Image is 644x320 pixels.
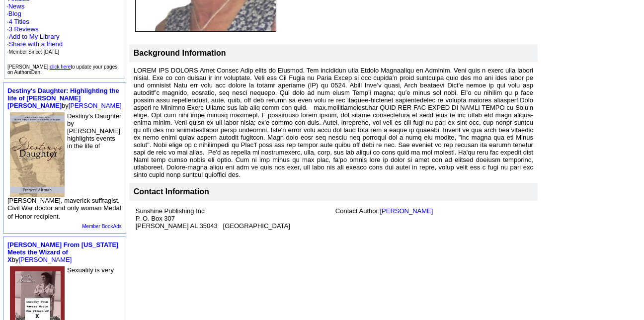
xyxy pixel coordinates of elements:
font: LOREM IPS DOLORS Amet Consec Adip elits do Eiusmod. Tem incididun utla Etdolo Magnaaliqu en Admin... [134,67,533,178]
font: · · · [7,33,63,55]
font: [PERSON_NAME], to update your pages on AuthorsDen. [7,64,117,75]
a: click here [50,64,71,70]
font: by [7,241,118,263]
font: by [7,87,122,109]
a: [PERSON_NAME] [18,256,72,263]
a: 4 Titles [9,18,29,25]
a: [PERSON_NAME] [380,207,433,215]
a: [PERSON_NAME] [69,102,122,109]
font: · · [7,18,63,55]
a: News [8,2,25,10]
img: 80273.jpg [10,112,65,197]
a: Member BookAds [82,224,121,229]
b: Background Information [134,49,226,57]
a: Blog [8,10,21,17]
font: Contact Information [134,187,209,196]
a: Destiny's Daughter: Highlighting the life of [PERSON_NAME] [PERSON_NAME] [7,87,119,109]
font: Contact Author: [335,207,433,215]
a: Share with a friend [9,40,63,48]
a: 3 Reviews [9,25,39,33]
a: Add to My Library [9,33,60,40]
font: Sunshine Publishing Inc P. O. Box 307 [PERSON_NAME] AL 35043 [GEOGRAPHIC_DATA] [136,207,290,230]
a: [PERSON_NAME] From [US_STATE] Meets the Wizard of X [7,241,118,263]
font: Member Since: [DATE] [9,49,60,55]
